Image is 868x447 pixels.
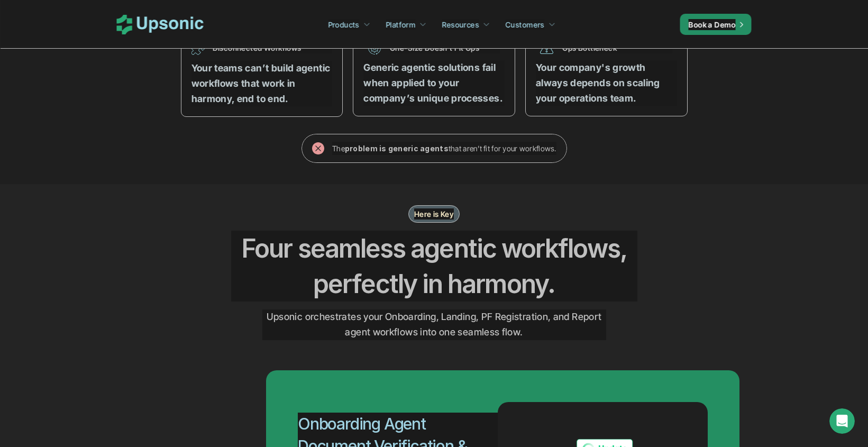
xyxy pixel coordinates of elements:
[414,208,454,220] p: Here is Key
[829,408,855,434] iframe: Intercom live chat
[442,19,479,30] p: Resources
[680,14,752,35] a: Book a Demo
[322,15,377,34] a: Products
[689,19,736,30] p: Book a Demo
[262,309,606,340] p: Upsonic orchestrates your Onboarding, Landing, PF Registration, and Report agent workflows into o...
[386,19,415,30] p: Platform
[328,19,359,30] p: Products
[536,62,662,104] strong: Your company's growth always depends on scaling your operations team.
[363,62,502,104] strong: Generic agentic solutions fail when applied to your company’s unique processes.
[506,19,545,30] p: Customers
[231,231,637,302] h2: Four seamless agentic workflows, perfectly in harmony.
[332,142,556,155] p: The that aren’t fit for your workflows.
[191,62,333,104] strong: Your teams can’t build agentic workflows that work in harmony, end to end.
[345,144,449,153] strong: problem is generic agents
